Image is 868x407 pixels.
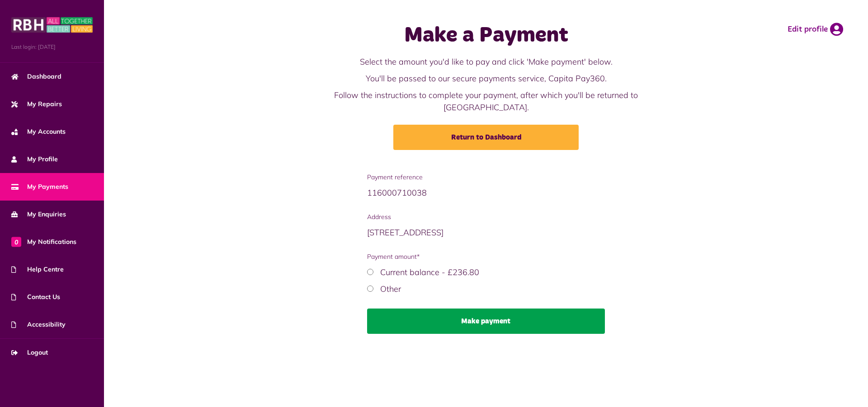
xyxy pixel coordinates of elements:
[11,210,66,219] span: My Enquiries
[367,212,605,222] span: Address
[11,127,66,136] span: My Accounts
[305,23,667,49] h1: Make a Payment
[367,309,605,334] button: Make payment
[380,267,479,277] label: Current balance - £236.80
[305,56,667,68] p: Select the amount you'd like to pay and click 'Make payment' below.
[305,89,667,113] p: Follow the instructions to complete your payment, after which you'll be returned to [GEOGRAPHIC_D...
[788,23,843,36] a: Edit profile
[367,252,605,262] span: Payment amount*
[367,173,605,182] span: Payment reference
[11,16,93,34] img: MyRBH
[11,265,64,274] span: Help Centre
[367,227,443,238] span: [STREET_ADDRESS]
[11,43,93,51] span: Last login: [DATE]
[380,284,401,294] label: Other
[11,237,76,247] span: My Notifications
[11,154,58,164] span: My Profile
[367,187,427,198] span: 116000710038
[11,72,61,81] span: Dashboard
[11,348,48,357] span: Logout
[11,99,62,109] span: My Repairs
[393,125,579,150] a: Return to Dashboard
[11,182,68,192] span: My Payments
[11,292,60,302] span: Contact Us
[11,320,66,329] span: Accessibility
[305,72,667,84] p: You'll be passed to our secure payments service, Capita Pay360.
[11,237,21,247] span: 0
